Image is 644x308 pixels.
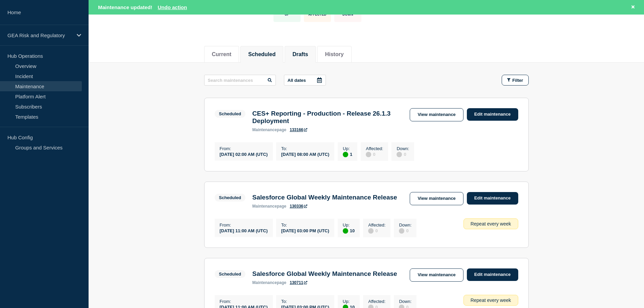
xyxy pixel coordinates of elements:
h3: Salesforce Global Weekly Maintenance Release [252,194,397,201]
div: [DATE] 11:00 AM (UTC) [220,228,268,233]
p: page [252,127,286,132]
p: Down [342,13,353,16]
a: View maintenance [410,108,463,121]
p: All dates [288,78,306,83]
p: Affected : [366,146,383,151]
span: Maintenance updated! [98,4,152,10]
div: Repeat every week [463,218,518,229]
p: To : [281,222,329,228]
p: Down : [397,146,409,151]
div: [DATE] 02:00 AM (UTC) [220,151,268,157]
span: maintenance [252,204,277,209]
p: Down : [399,222,411,228]
a: Edit maintenance [467,268,518,281]
a: 133166 [290,127,307,132]
p: page [252,280,286,285]
p: From : [220,146,268,151]
div: 1 [343,151,352,157]
a: 130711 [290,280,307,285]
div: up [343,228,348,234]
button: All dates [284,75,326,86]
input: Search maintenances [204,75,276,86]
div: 0 [366,151,383,157]
div: Scheduled [219,111,241,116]
p: Up [285,13,289,16]
div: disabled [399,228,404,234]
div: disabled [366,152,371,157]
p: To : [281,299,329,304]
div: 0 [399,228,411,234]
p: GEA Risk and Regulatory [7,32,72,38]
p: Affected : [368,222,385,228]
p: From : [220,299,268,304]
a: 130336 [290,204,307,209]
button: Drafts [292,51,308,57]
div: Scheduled [219,195,241,200]
button: History [325,51,343,57]
p: Up : [343,146,352,151]
p: Affected [308,13,326,16]
p: page [252,204,286,209]
div: 0 [368,228,385,234]
h3: Salesforce Global Weekly Maintenance Release [252,270,397,278]
p: Up : [343,299,355,304]
a: Edit maintenance [467,108,518,121]
div: [DATE] 08:00 AM (UTC) [281,151,329,157]
p: From : [220,222,268,228]
a: Edit maintenance [467,192,518,205]
p: Down : [399,299,411,304]
span: maintenance [252,127,277,132]
a: View maintenance [410,192,463,205]
div: 0 [397,151,409,157]
div: disabled [397,152,402,157]
span: Filter [512,78,523,83]
p: Up : [343,222,355,228]
button: Current [212,51,232,57]
div: disabled [368,228,374,234]
div: [DATE] 03:00 PM (UTC) [281,228,329,233]
button: Undo action [158,4,187,10]
a: View maintenance [410,268,463,282]
p: Affected : [368,299,385,304]
span: maintenance [252,280,277,285]
h3: CES+ Reporting - Production - Release 26.1.3 Deployment [252,110,403,125]
div: Scheduled [219,271,241,277]
div: up [343,152,348,157]
div: Repeat every week [463,295,518,306]
button: Filter [502,75,529,86]
button: Scheduled [248,51,276,57]
p: To : [281,146,329,151]
div: 10 [343,228,355,234]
